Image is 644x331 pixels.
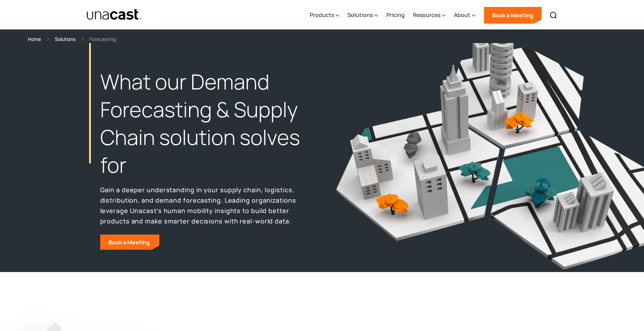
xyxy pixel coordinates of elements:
a: Home [28,35,41,43]
a: Book a Meeting [484,7,542,24]
a: Pricing [386,1,405,29]
div: Resources [413,1,446,29]
div: About [454,1,475,29]
img: Unacast text logo [86,9,143,21]
img: Search icon [549,11,558,19]
div: Products [310,1,339,29]
p: Gain a deeper understanding in your supply chain, logistics, distribution, and demand forecasting... [100,185,308,226]
div: Resources [413,11,440,19]
a: Book a Meeting [100,235,160,250]
a: Solutions [55,35,76,43]
h1: What our Demand Forecasting & Supply Chain solution solves for [100,68,308,179]
div: Forecasting [89,35,116,43]
div: Solutions [347,1,378,29]
a: home [86,9,143,21]
div: About [454,11,470,19]
div: Solutions [347,11,373,19]
div: Products [310,11,334,19]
